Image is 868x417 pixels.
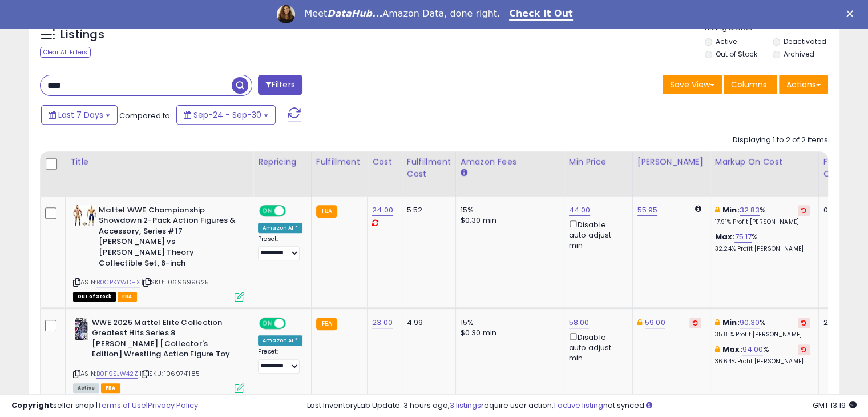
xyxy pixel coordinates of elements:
[637,205,658,216] a: 55.95
[509,8,573,21] a: Check It Out
[846,10,858,17] div: Close
[823,156,863,180] div: Fulfillable Quantity
[715,344,810,366] div: %
[40,47,91,58] div: Clear All Filters
[823,205,859,215] div: 0
[101,383,120,393] span: FBA
[258,348,302,374] div: Preset:
[715,331,810,339] p: 35.81% Profit [PERSON_NAME]
[119,110,172,121] span: Compared to:
[715,231,735,242] b: Max:
[715,218,810,226] p: 17.91% Profit [PERSON_NAME]
[407,318,447,328] div: 4.99
[92,318,231,363] b: WWE 2025 Mattel Elite Collection Greatest Hits Series 8 [PERSON_NAME] [Collector's Edition] Wrest...
[148,400,198,411] a: Privacy Policy
[316,156,362,168] div: Fulfillment
[142,278,209,287] span: | SKU: 1069699625
[450,400,481,411] a: 3 listings
[461,328,555,338] div: $0.30 min
[715,232,810,253] div: %
[710,151,818,197] th: The percentage added to the cost of goods (COGS) that forms the calculator for Min & Max prices.
[783,37,826,46] label: Deactivated
[663,75,722,94] button: Save View
[740,205,760,216] a: 32.83
[783,49,814,59] label: Archived
[715,319,720,326] i: This overrides the store level min markup for this listing
[801,320,806,326] i: Revert to store-level Min Markup
[569,156,628,168] div: Min Price
[73,292,116,302] span: All listings that are currently out of stock and unavailable for purchase on Amazon
[73,318,89,340] img: 41BygKtqSKL._SL40_.jpg
[304,8,500,19] div: Meet Amazon Data, done right.
[284,318,302,328] span: OFF
[637,319,642,326] i: This overrides the store level Dynamic Max Price for this listing
[307,400,857,411] div: Last InventoryLab Update: 3 hours ago, require user action, not synced.
[60,27,104,43] h5: Listings
[554,400,603,411] a: 1 active listing
[284,206,302,215] span: OFF
[372,156,397,168] div: Cost
[96,369,138,379] a: B0F9SJW42Z
[176,105,276,125] button: Sep-24 - Sep-30
[569,218,624,251] div: Disable auto adjust min
[715,245,810,253] p: 32.24% Profit [PERSON_NAME]
[731,79,767,90] span: Columns
[11,400,53,411] strong: Copyright
[260,206,274,215] span: ON
[716,49,757,59] label: Out of Stock
[258,223,302,233] div: Amazon AI *
[260,318,274,328] span: ON
[316,205,337,218] small: FBA
[258,156,306,168] div: Repricing
[407,205,447,215] div: 5.52
[779,75,828,94] button: Actions
[73,205,96,226] img: 41NjDHmTIkL._SL40_.jpg
[96,278,140,287] a: B0CPKYWDHX
[327,8,382,19] i: DataHub...
[569,331,624,364] div: Disable auto adjust min
[742,344,764,355] a: 94.00
[733,135,828,146] div: Displaying 1 to 2 of 2 items
[258,75,302,95] button: Filters
[637,156,705,168] div: [PERSON_NAME]
[722,344,742,355] b: Max:
[316,318,337,330] small: FBA
[41,105,118,125] button: Last 7 Days
[569,205,591,216] a: 44.00
[99,205,237,271] b: Mattel WWE Championship Showdown 2-Pack Action Figures & Accessory, Series #17 [PERSON_NAME] vs [...
[722,205,740,215] b: Min:
[73,383,99,393] span: All listings currently available for purchase on Amazon
[11,400,198,411] div: seller snap | |
[277,5,295,23] img: Profile image for Georgie
[734,231,752,243] a: 75.17
[693,320,698,326] i: Revert to store-level Dynamic Max Price
[813,400,857,411] span: 2025-10-9 13:19 GMT
[740,317,760,328] a: 90.30
[715,156,814,168] div: Markup on Cost
[258,335,302,346] div: Amazon AI *
[461,318,555,328] div: 15%
[461,156,559,168] div: Amazon Fees
[715,318,810,339] div: %
[70,156,248,168] div: Title
[98,400,146,411] a: Terms of Use
[407,156,451,180] div: Fulfillment Cost
[58,109,103,121] span: Last 7 Days
[569,317,590,328] a: 58.00
[258,235,302,261] div: Preset:
[73,205,244,300] div: ASIN:
[823,318,859,328] div: 24
[193,109,261,121] span: Sep-24 - Sep-30
[461,205,555,215] div: 15%
[140,369,200,378] span: | SKU: 1069741185
[801,347,806,352] i: Revert to store-level Max Markup
[372,205,393,216] a: 24.00
[715,205,810,226] div: %
[716,37,737,46] label: Active
[722,317,740,328] b: Min:
[461,215,555,226] div: $0.30 min
[715,346,720,353] i: This overrides the store level max markup for this listing
[372,317,393,328] a: 23.00
[724,75,777,94] button: Columns
[118,292,137,302] span: FBA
